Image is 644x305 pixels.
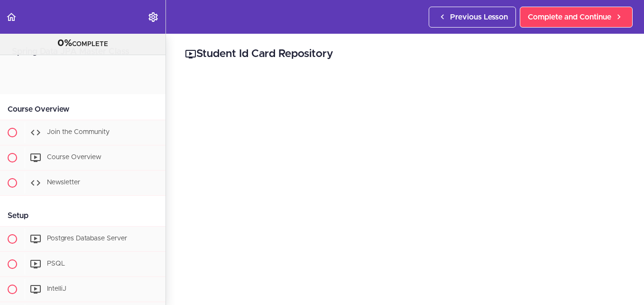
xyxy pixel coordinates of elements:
[6,11,17,23] svg: Back to course curriculum
[12,38,154,50] div: COMPLETE
[147,11,159,23] svg: Settings Menu
[57,38,72,48] span: 0%
[47,129,110,135] span: Join the Community
[47,260,65,267] span: PSQL
[47,154,101,161] span: Course Overview
[520,7,633,28] a: Complete and Continue
[47,235,127,242] span: Postgres Database Server
[429,7,516,28] a: Previous Lesson
[450,11,508,23] span: Previous Lesson
[47,286,66,292] span: IntelliJ
[185,46,625,62] h2: Student Id Card Repository
[528,11,611,23] span: Complete and Continue
[47,179,80,186] span: Newsletter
